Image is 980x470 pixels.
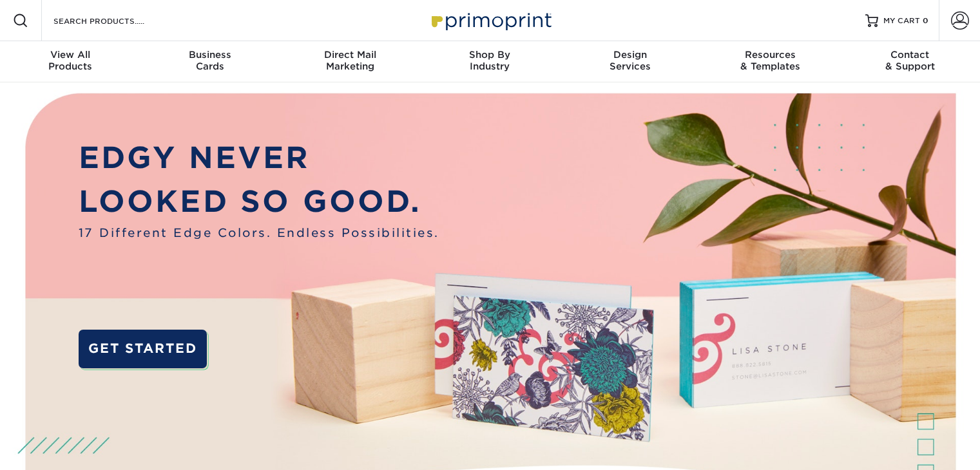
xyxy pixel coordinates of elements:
span: Business [140,49,280,61]
a: Shop ByIndustry [420,41,560,82]
img: Primoprint [426,6,555,34]
div: Industry [420,49,560,72]
div: & Support [840,49,980,72]
div: Services [560,49,700,72]
span: Direct Mail [280,49,420,61]
div: Cards [140,49,280,72]
input: SEARCH PRODUCTS..... [52,13,178,28]
span: Contact [840,49,980,61]
p: LOOKED SO GOOD. [79,180,439,223]
span: 17 Different Edge Colors. Endless Possibilities. [79,224,439,241]
span: Design [560,49,700,61]
a: BusinessCards [140,41,280,82]
span: 0 [923,16,928,25]
a: DesignServices [560,41,700,82]
a: Contact& Support [840,41,980,82]
div: & Templates [700,49,840,72]
a: Resources& Templates [700,41,840,82]
span: MY CART [883,15,920,26]
p: EDGY NEVER [79,136,439,180]
span: Resources [700,49,840,61]
div: Marketing [280,49,420,72]
a: Direct MailMarketing [280,41,420,82]
a: GET STARTED [79,330,207,368]
span: Shop By [420,49,560,61]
